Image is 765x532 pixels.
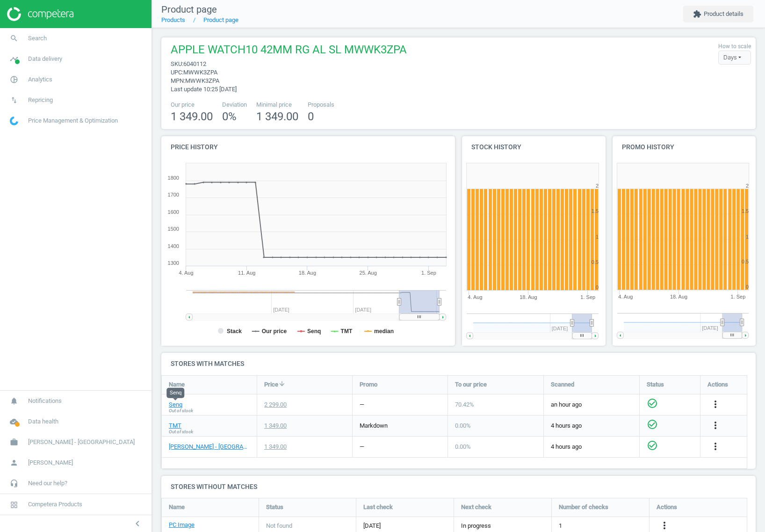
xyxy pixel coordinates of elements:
i: swap_vert [5,91,23,109]
span: Status [266,503,283,512]
i: person [5,454,23,472]
span: upc : [171,69,183,76]
span: 0.00 % [455,443,471,450]
tspan: Senq [307,328,321,335]
text: 0 [746,284,749,290]
button: chevron_left [126,517,149,530]
button: extensionProduct details [683,6,753,22]
div: — [360,443,364,451]
span: sku : [171,60,183,67]
span: To our price [455,380,487,389]
span: Repricing [28,96,53,104]
span: 0 % [222,110,237,123]
tspan: Stack [227,328,242,335]
span: markdown [360,422,388,429]
i: check_circle_outline [647,440,658,451]
span: Last check [363,503,393,512]
span: Need our help? [28,479,67,488]
span: an hour ago [551,401,632,409]
tspan: 25. Aug [360,270,377,276]
i: extension [693,10,701,18]
i: search [5,29,23,47]
text: 1300 [168,260,179,266]
div: — [360,401,364,409]
span: Name [169,503,185,512]
text: 2 [596,183,599,189]
h4: Stores with matches [161,353,756,375]
i: arrow_downward [278,380,286,387]
a: [PERSON_NAME] - [GEOGRAPHIC_DATA] [169,443,250,451]
i: check_circle_outline [647,419,658,430]
tspan: Our price [262,328,287,335]
a: Product page [203,16,238,23]
img: wGWNvw8QSZomAAAAABJRU5ErkJggg== [10,117,18,125]
div: 1 349.00 [264,422,287,430]
span: 0 [308,110,314,123]
text: 1800 [168,175,179,181]
span: Out of stock [169,408,193,414]
span: Name [169,380,185,389]
span: MWWK3ZPA [183,69,217,76]
i: more_vert [710,399,721,410]
text: 1500 [168,226,179,232]
i: timeline [5,50,23,68]
span: In progress [461,522,491,531]
span: Price Management & Optimization [28,117,118,125]
a: Senq [169,401,182,409]
span: Data delivery [28,55,62,63]
span: APPLE WATCH10 42MM RG AL SL MWWK3ZPA [171,42,407,60]
span: Analytics [28,75,52,84]
span: Status [647,380,664,389]
i: chevron_left [132,518,143,529]
tspan: 18. Aug [670,294,687,300]
tspan: 1. Sep [580,294,595,300]
a: Products [161,16,185,23]
span: Price [264,380,278,389]
span: MWWK3ZPA [185,77,219,84]
span: Search [28,34,47,43]
text: 0.5 [742,259,749,265]
div: Senq [166,387,184,398]
h4: Price history [161,136,455,158]
span: 1 [559,522,562,531]
text: 1400 [168,243,179,249]
span: [DATE] [363,522,447,531]
span: [PERSON_NAME] - [GEOGRAPHIC_DATA] [28,438,135,446]
tspan: median [374,328,394,335]
button: more_vert [710,441,721,453]
i: headset_mic [5,474,23,492]
i: work [5,433,23,451]
span: 1 349.00 [256,110,298,123]
span: Promo [360,380,377,389]
a: TMT [169,422,181,430]
i: cloud_done [5,413,23,430]
h4: Stores without matches [161,476,756,498]
text: 0 [596,284,599,290]
span: Number of checks [559,503,608,512]
span: Actions [707,380,728,389]
div: 2 299.00 [264,401,287,409]
div: 1 349.00 [264,443,287,451]
text: 1.5 [592,208,599,214]
span: Data health [28,417,58,426]
span: 0.00 % [455,422,471,429]
tspan: 4. Aug [468,294,482,300]
tspan: 1. Sep [731,294,746,300]
i: pie_chart_outlined [5,71,23,88]
span: Proposals [308,101,334,109]
i: more_vert [710,420,721,431]
text: 1 [596,234,599,240]
i: more_vert [659,520,670,532]
tspan: 4. Aug [179,270,193,276]
button: more_vert [710,399,721,411]
tspan: 11. Aug [238,270,255,276]
span: Minimal price [256,101,298,109]
span: Scanned [551,380,574,389]
span: [PERSON_NAME] [28,459,73,467]
span: 4 hours ago [551,422,632,430]
a: PC Image [169,521,195,529]
span: Out of stock [169,429,193,435]
button: more_vert [710,420,721,432]
h4: Stock history [462,136,606,158]
span: Notifications [28,397,62,405]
